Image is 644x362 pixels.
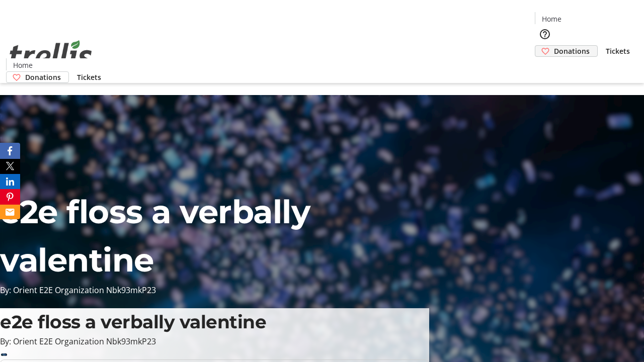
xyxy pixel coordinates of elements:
[598,46,638,56] a: Tickets
[7,60,39,70] a: Home
[77,72,101,82] span: Tickets
[6,71,69,83] a: Donations
[535,24,555,44] button: Help
[25,72,61,82] span: Donations
[69,72,109,82] a: Tickets
[6,29,96,79] img: Orient E2E Organization Nbk93mkP23's Logo
[542,14,561,24] span: Home
[535,57,555,77] button: Cart
[535,45,598,57] a: Donations
[606,46,630,56] span: Tickets
[535,14,568,24] a: Home
[13,60,33,70] span: Home
[554,46,590,56] span: Donations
